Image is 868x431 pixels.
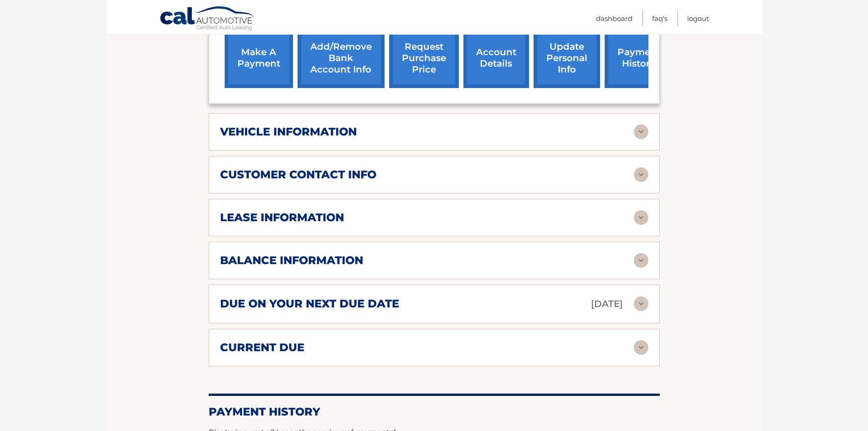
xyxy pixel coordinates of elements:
a: make a payment [225,28,293,88]
h2: lease information [220,211,344,224]
p: [DATE] [591,296,623,312]
h2: balance information [220,254,363,267]
img: accordion-rest.svg [634,296,648,311]
a: payment history [605,28,673,88]
a: Logout [687,11,709,26]
h2: customer contact info [220,168,376,182]
a: update personal info [534,28,600,88]
h2: Payment History [209,405,660,419]
a: Add/Remove bank account info [298,28,385,88]
h2: current due [220,341,304,354]
img: accordion-rest.svg [634,340,648,355]
img: accordion-rest.svg [634,210,648,225]
a: FAQ's [652,11,668,26]
a: request purchase price [389,28,459,88]
h2: vehicle information [220,125,357,139]
a: account details [463,28,529,88]
a: Dashboard [596,11,632,26]
img: accordion-rest.svg [634,125,648,139]
a: Cal Automotive [159,6,255,32]
img: accordion-rest.svg [634,167,648,182]
img: accordion-rest.svg [634,253,648,268]
h2: due on your next due date [220,297,399,311]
